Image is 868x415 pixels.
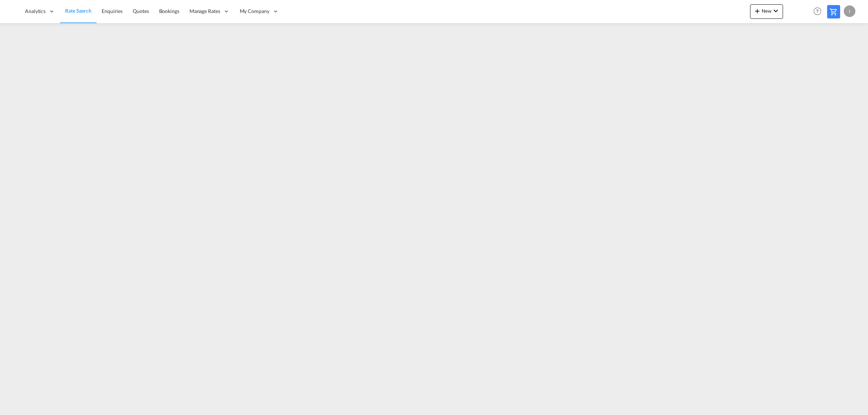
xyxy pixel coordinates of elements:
span: Help [811,5,824,17]
md-icon: icon-plus 400-fg [753,7,762,15]
span: Bookings [159,8,179,14]
span: Enquiries [102,8,123,14]
span: Rate Search [65,8,92,14]
div: I [844,5,855,17]
span: My Company [240,8,269,15]
md-icon: icon-chevron-down [771,7,780,15]
span: New [753,8,780,14]
span: Quotes [133,8,149,14]
span: Analytics [25,8,46,15]
button: icon-plus 400-fgNewicon-chevron-down [750,4,783,19]
span: Manage Rates [190,8,220,15]
div: Help [811,5,827,18]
